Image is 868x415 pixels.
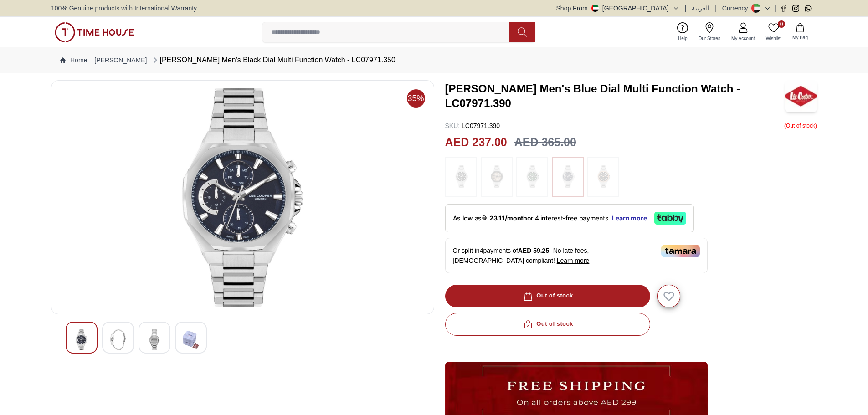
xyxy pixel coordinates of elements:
span: 35% [407,89,425,108]
p: LC07971.390 [445,121,500,130]
span: | [685,4,687,13]
img: Lee Cooper Men's Black Dial Multi Function Watch - LC07971.350 [59,88,426,307]
a: Our Stores [693,20,726,44]
span: 100% Genuine products with International Warranty [51,4,197,13]
div: Currency [722,4,752,13]
img: Lee Cooper Men's Black Dial Multi Function Watch - LC07971.350 [183,329,199,350]
a: Home [60,56,87,65]
div: [PERSON_NAME] Men's Black Dial Multi Function Watch - LC07971.350 [151,55,395,66]
span: My Account [728,35,759,42]
img: ... [521,161,544,192]
h2: AED 237.00 [445,134,507,151]
h3: AED 365.00 [514,134,576,151]
span: My Bag [789,34,812,41]
img: ... [592,161,615,192]
span: SKU : [445,122,460,129]
div: Or split in 4 payments of - No late fees, [DEMOGRAPHIC_DATA] compliant! [445,238,708,273]
img: ... [556,161,579,192]
img: Lee Cooper Men's Blue Dial Multi Function Watch - LC07971.390 [785,80,817,112]
p: ( Out of stock ) [784,121,817,130]
a: Instagram [792,5,799,12]
img: ... [55,22,134,42]
img: Lee Cooper Men's Black Dial Multi Function Watch - LC07971.350 [73,329,90,350]
span: 0 [778,20,785,28]
button: Shop From[GEOGRAPHIC_DATA] [556,4,679,13]
span: | [715,4,717,13]
span: Learn more [557,257,590,264]
img: United Arab Emirates [591,5,599,12]
span: Help [674,35,691,42]
span: Wishlist [762,35,785,42]
a: Help [673,20,693,44]
img: ... [450,161,473,192]
a: Facebook [780,5,787,12]
span: Our Stores [695,35,724,42]
button: My Bag [787,21,813,43]
nav: Breadcrumb [51,47,817,73]
img: Lee Cooper Men's Black Dial Multi Function Watch - LC07971.350 [146,329,163,350]
span: | [775,4,776,13]
a: [PERSON_NAME] [94,56,147,65]
img: ... [485,161,508,192]
a: 0Wishlist [760,20,787,44]
a: Whatsapp [805,5,812,12]
img: Lee Cooper Men's Black Dial Multi Function Watch - LC07971.350 [110,329,126,350]
h3: [PERSON_NAME] Men's Blue Dial Multi Function Watch - LC07971.390 [445,82,786,111]
span: AED 59.25 [518,247,549,254]
button: العربية [692,4,709,13]
img: Tamara [661,245,700,257]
